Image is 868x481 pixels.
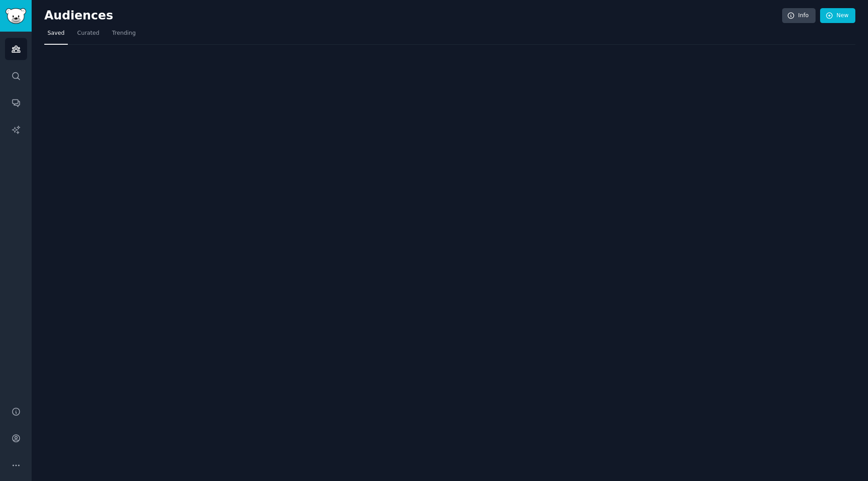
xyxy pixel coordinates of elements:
span: Curated [77,29,99,37]
a: Info [782,8,816,23]
a: Trending [109,26,139,45]
a: New [820,8,855,23]
a: Curated [74,26,103,45]
img: GummySearch logo [5,8,26,24]
a: Saved [44,26,68,45]
h2: Audiences [44,9,782,23]
span: Trending [112,29,136,37]
span: Saved [47,29,65,37]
